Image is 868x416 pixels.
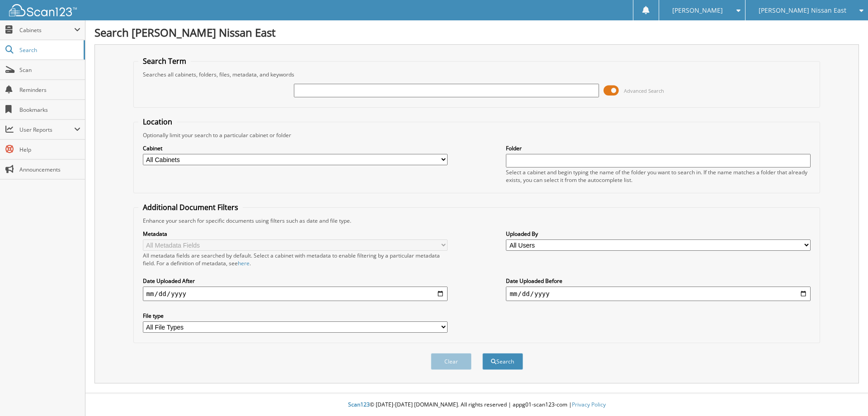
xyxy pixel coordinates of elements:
[431,353,472,370] button: Clear
[138,71,816,78] div: Searches all cabinets, folders, files, metadata, and keywords
[759,8,846,13] span: [PERSON_NAME] Nissan East
[506,144,811,152] label: Folder
[506,287,811,301] input: end
[19,126,74,134] span: User Reports
[19,46,79,54] span: Search
[506,168,811,184] div: Select a cabinet and begin typing the name of the folder you want to search in. If the name match...
[94,25,859,40] h1: Search [PERSON_NAME] Nissan East
[138,202,243,212] legend: Additional Document Filters
[348,401,370,408] span: Scan123
[238,259,250,267] a: here
[143,230,448,238] label: Metadata
[19,106,80,114] span: Bookmarks
[138,56,191,66] legend: Search Term
[138,117,177,127] legend: Location
[138,131,816,139] div: Optionally limit your search to a particular cabinet or folder
[506,230,811,238] label: Uploaded By
[143,252,448,267] div: All metadata fields are searched by default. Select a cabinet with metadata to enable filtering b...
[143,277,448,285] label: Date Uploaded After
[823,373,868,416] iframe: Chat Widget
[624,87,664,94] span: Advanced Search
[143,144,448,152] label: Cabinet
[9,4,77,16] img: scan123-logo-white.svg
[19,26,74,34] span: Cabinets
[482,353,523,370] button: Search
[19,66,80,74] span: Scan
[143,287,448,301] input: start
[19,86,80,94] span: Reminders
[572,401,606,408] a: Privacy Policy
[19,146,80,153] span: Help
[19,166,80,173] span: Announcements
[506,277,811,285] label: Date Uploaded Before
[143,312,448,320] label: File type
[138,217,816,225] div: Enhance your search for specific documents using filters such as date and file type.
[672,8,723,13] span: [PERSON_NAME]
[85,394,868,416] div: © [DATE]-[DATE] [DOMAIN_NAME]. All rights reserved | appg01-scan123-com |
